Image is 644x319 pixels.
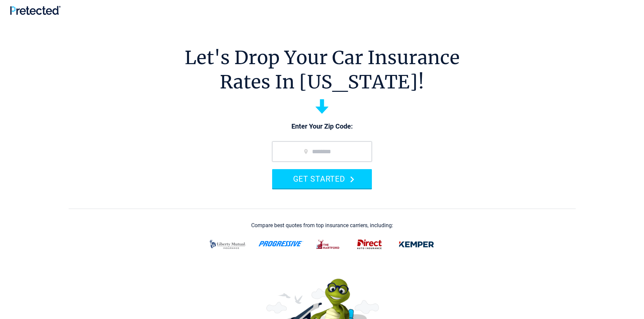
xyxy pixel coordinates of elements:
img: direct [353,236,386,253]
img: liberty [206,236,250,253]
img: progressive [258,241,304,246]
p: Enter Your Zip Code: [265,122,379,131]
img: kemper [394,236,439,253]
img: Pretected Logo [10,6,61,15]
button: GET STARTED [272,169,372,188]
img: thehartford [312,236,345,253]
div: Compare best quotes from top insurance carriers, including: [251,222,393,229]
input: zip code [272,141,372,162]
h1: Let's Drop Your Car Insurance Rates In [US_STATE]! [185,46,460,94]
